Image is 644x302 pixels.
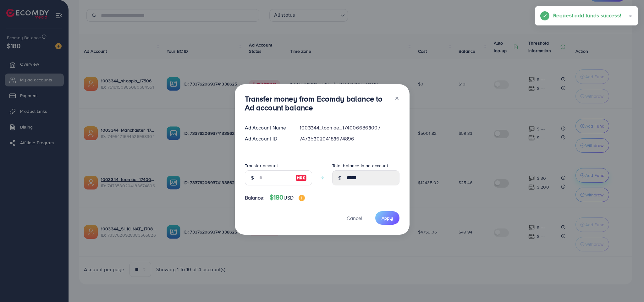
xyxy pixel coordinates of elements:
[283,194,293,201] span: USD
[295,174,307,182] img: image
[375,211,399,225] button: Apply
[347,215,362,222] span: Cancel
[270,194,305,201] h4: $180
[332,162,388,169] label: Total balance in ad account
[339,211,370,225] button: Cancel
[240,124,295,131] div: Ad Account Name
[617,274,639,297] iframe: Chat
[245,94,389,113] h3: Transfer money from Ecomdy balance to Ad account balance
[553,11,621,19] h5: Request add funds success!
[294,135,404,142] div: 7473530204183674896
[245,162,278,169] label: Transfer amount
[294,124,404,131] div: 1003344_loon ae_1740066863007
[382,215,393,221] span: Apply
[240,135,295,142] div: Ad Account ID
[299,195,305,201] img: image
[245,194,265,201] span: Balance:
